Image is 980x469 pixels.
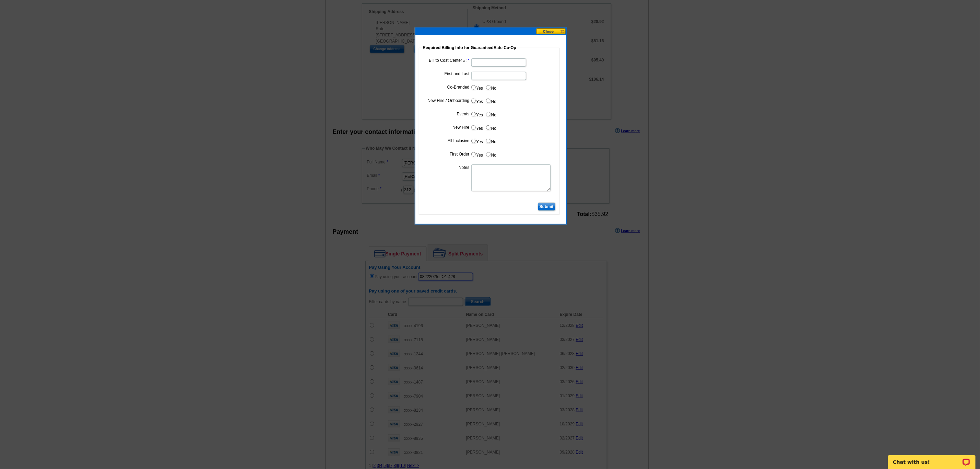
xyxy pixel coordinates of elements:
label: Co-Branded [424,84,470,90]
label: Yes [471,150,483,158]
label: No [485,97,496,105]
input: Yes [471,85,476,90]
label: Yes [471,137,483,145]
label: New Hire / Onboarding [424,98,470,104]
input: No [486,99,491,103]
label: New Hire [424,124,470,130]
input: No [486,85,491,90]
input: No [486,125,491,130]
label: No [485,124,496,131]
label: First and Last [424,71,470,77]
legend: Required Billing Info for GuaranteedRate Co-Op [422,45,517,51]
label: Yes [471,124,483,131]
input: Submit [538,203,555,211]
label: All Inclusive [424,138,470,144]
label: First Order [424,151,470,157]
input: Yes [471,139,476,143]
input: No [486,139,491,143]
label: Yes [471,83,483,91]
label: Events [424,111,470,117]
input: No [486,152,491,157]
label: No [485,150,496,158]
input: Yes [471,112,476,116]
input: Yes [471,125,476,130]
input: Yes [471,152,476,157]
label: Bill to Cost Center #: [424,57,470,64]
input: No [486,112,491,116]
label: No [485,83,496,91]
input: Yes [471,99,476,103]
label: Yes [471,97,483,105]
iframe: LiveChat chat widget [884,447,980,469]
label: No [485,137,496,145]
label: Yes [471,110,483,118]
label: Notes [424,164,470,171]
label: No [485,110,496,118]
